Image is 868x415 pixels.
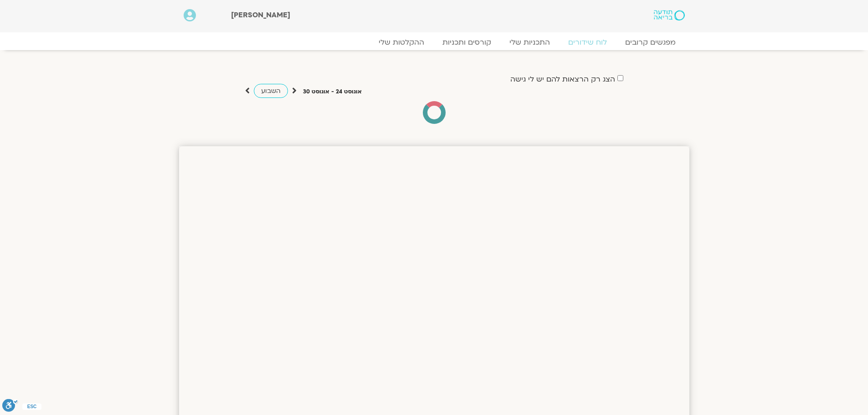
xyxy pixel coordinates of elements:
[510,75,615,83] label: הצג רק הרצאות להם יש לי גישה
[433,38,500,47] a: קורסים ותכניות
[254,84,288,98] a: השבוע
[303,87,362,97] p: אוגוסט 24 - אוגוסט 30
[370,38,433,47] a: ההקלטות שלי
[184,38,685,47] nav: Menu
[616,38,685,47] a: מפגשים קרובים
[261,87,281,95] span: השבוע
[559,38,616,47] a: לוח שידורים
[500,38,559,47] a: התכניות שלי
[231,10,290,20] span: [PERSON_NAME]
